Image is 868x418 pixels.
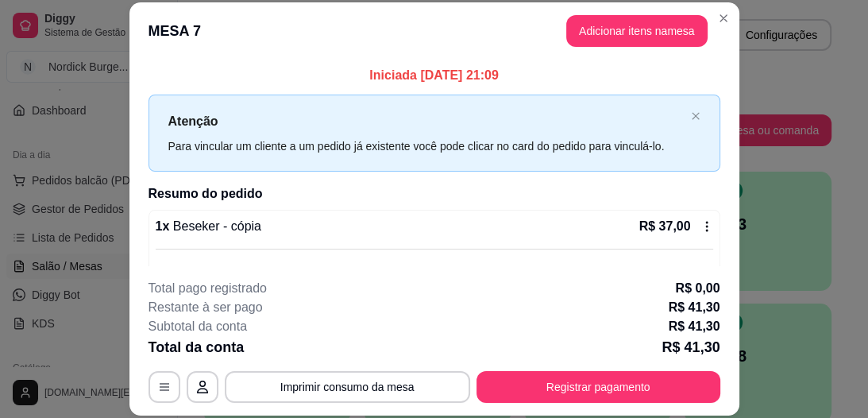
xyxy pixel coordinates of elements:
[149,184,720,203] h2: Resumo do pedido
[149,279,267,298] p: Total pago registrado
[168,137,685,155] div: Para vincular um cliente a um pedido já existente você pode clicar no card do pedido para vinculá...
[675,279,719,298] p: R$ 0,00
[711,6,736,31] button: Close
[129,2,739,60] header: MESA 7
[149,66,720,85] p: Iniciada [DATE] 21:09
[669,298,720,317] p: R$ 41,30
[156,262,713,281] p: Complementos do pedido
[662,336,719,358] p: R$ 41,30
[639,217,691,236] p: R$ 37,00
[149,317,248,336] p: Subtotal da conta
[691,111,700,122] button: close
[149,336,245,358] p: Total da conta
[476,371,720,403] button: Registrar pagamento
[156,217,261,236] p: 1 x
[169,219,261,233] span: Beseker - cópia
[669,317,720,336] p: R$ 41,30
[691,111,700,121] span: close
[225,371,470,403] button: Imprimir consumo da mesa
[566,15,708,47] button: Adicionar itens namesa
[168,111,685,131] p: Atenção
[149,298,263,317] p: Restante à ser pago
